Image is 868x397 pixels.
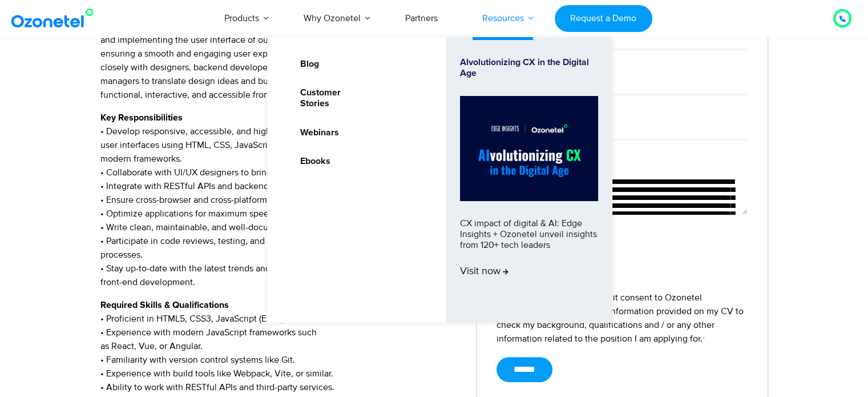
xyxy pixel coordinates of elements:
label: Cover Letter [496,151,748,165]
a: Alvolutionizing CX in the Digital AgeCX impact of digital & AI: Edge Insights + Ozonetel unveil i... [460,57,598,303]
span: Visit now [460,266,508,278]
a: Customer Stories [293,86,372,111]
strong: Key Responsibilities [100,113,183,122]
a: Blog [293,57,321,71]
img: Alvolutionizing.jpg [460,96,598,201]
label: Upload CV/Resume [496,226,748,240]
label: Email [496,61,748,75]
strong: Required Skills & Qualifications [100,300,229,310]
label: I hereby express my explicit consent to Ozonetel Communications to use the information provided o... [496,292,744,344]
a: Webinars [293,126,341,140]
a: Request a Demo [555,5,652,32]
p: • Develop responsive, accessible, and high-performance user interfaces using HTML, CSS, JavaScrip... [100,111,459,289]
label: Phone [496,106,748,120]
a: Ebooks [293,154,332,169]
